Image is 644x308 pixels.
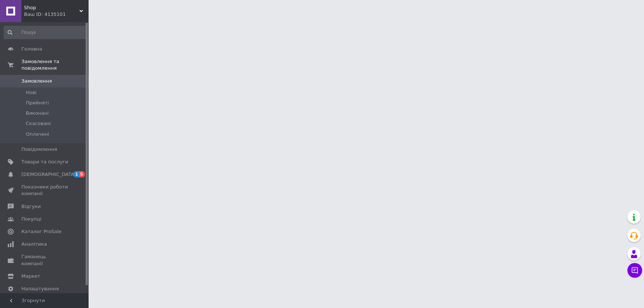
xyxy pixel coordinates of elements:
span: Виконані [26,110,49,117]
button: Чат з покупцем [627,263,642,278]
span: Каталог ProSale [21,228,61,235]
span: Покупці [21,216,41,222]
span: Головна [21,46,42,52]
span: Скасовані [26,120,51,127]
span: Замовлення [21,78,52,84]
span: Відгуки [21,203,41,210]
span: Shop [24,4,79,11]
span: 1 [73,171,79,177]
span: Товари та послуги [21,159,68,165]
span: Маркет [21,273,40,280]
span: Замовлення та повідомлення [21,58,89,72]
span: Показники роботи компанії [21,184,68,197]
span: Прийняті [26,100,49,106]
span: 5 [79,171,85,177]
span: Нові [26,89,37,96]
span: [DEMOGRAPHIC_DATA] [21,171,76,178]
span: Гаманець компанії [21,253,68,267]
span: Повідомлення [21,146,57,153]
div: Ваш ID: 4135101 [24,11,89,18]
span: Оплачені [26,131,49,138]
span: Аналітика [21,241,47,248]
span: Налаштування [21,285,59,292]
input: Пошук [4,26,87,39]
